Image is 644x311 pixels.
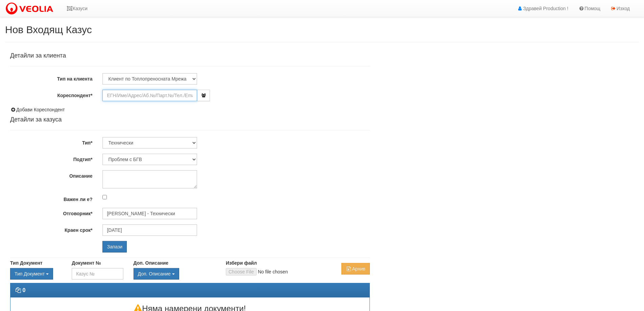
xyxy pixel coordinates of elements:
[134,268,216,280] div: Двоен клик, за изчистване на избраната стойност.
[138,271,171,276] span: Доп. Описание
[5,154,97,163] label: Подтип*
[5,224,97,234] label: Краен срок*
[72,268,123,280] input: Казус №
[10,260,43,266] label: Тип Документ
[134,268,179,280] button: Доп. Описание
[5,208,97,217] label: Отговорник*
[10,116,370,123] h4: Детайли за казуса
[5,194,97,203] label: Важен ли е?
[10,106,370,113] div: Добави Кореспондент
[15,271,45,276] span: Тип Документ
[341,263,369,274] button: Архив
[22,287,25,293] strong: 0
[10,268,62,280] div: Двоен клик, за изчистване на избраната стойност.
[10,268,53,280] button: Тип Документ
[5,170,97,179] label: Описание
[10,52,370,59] h4: Детайли за клиента
[102,208,197,219] input: Търсене по Име / Имейл
[5,90,97,99] label: Кореспондент*
[102,90,197,101] input: ЕГН/Име/Адрес/Аб.№/Парт.№/Тел./Email
[226,260,257,266] label: Избери файл
[102,241,127,252] input: Запази
[72,260,101,266] label: Документ №
[134,260,168,266] label: Доп. Описание
[102,224,197,236] input: Търсене по Име / Имейл
[5,24,639,35] h2: Нов Входящ Казус
[5,73,97,82] label: Тип на клиента
[5,2,56,16] img: VeoliaLogo.png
